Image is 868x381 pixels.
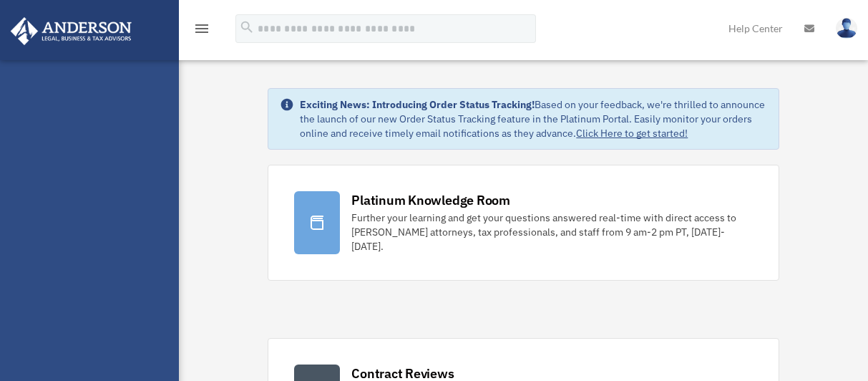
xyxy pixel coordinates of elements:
div: Platinum Knowledge Room [351,191,510,209]
a: Click Here to get started! [576,127,688,140]
a: menu [193,25,210,37]
div: Further your learning and get your questions answered real-time with direct access to [PERSON_NAM... [351,211,752,254]
div: Based on your feedback, we're thrilled to announce the launch of our new Order Status Tracking fe... [300,97,766,140]
strong: Exciting News: Introducing Order Status Tracking! [300,98,535,111]
a: Platinum Knowledge Room Further your learning and get your questions answered real-time with dire... [268,165,779,281]
img: Anderson Advisors Platinum Portal [6,17,136,45]
img: User Pic [836,18,857,39]
i: search [239,19,255,35]
i: menu [193,20,210,37]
